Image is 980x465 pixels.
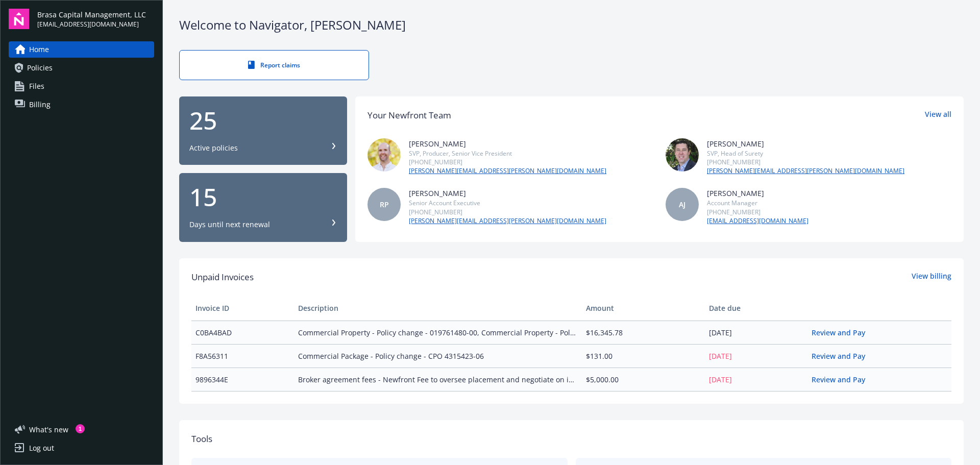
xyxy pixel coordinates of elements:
[29,424,68,435] span: What ' s new
[812,375,873,384] a: Review and Pay
[179,50,369,80] a: Report claims
[191,432,951,446] div: Tools
[409,208,606,216] div: [PHONE_NUMBER]
[582,321,705,344] td: $16,345.78
[409,138,606,149] div: [PERSON_NAME]
[27,60,53,76] span: Policies
[707,158,904,166] div: [PHONE_NUMBER]
[191,321,294,344] td: C0BA4BAD
[29,96,51,113] span: Billing
[191,296,294,321] th: Invoice ID
[367,138,401,172] img: photo
[409,199,606,207] div: Senior Account Executive
[666,138,699,172] img: photo
[707,216,808,226] a: [EMAIL_ADDRESS][DOMAIN_NAME]
[707,199,808,207] div: Account Manager
[707,149,904,158] div: SVP, Head of Surety
[179,173,347,242] button: 15Days until next renewal
[29,41,49,58] span: Home
[9,96,154,113] a: Billing
[298,374,577,385] span: Broker agreement fees - Newfront Fee to oversee placement and negotiate on insured's behalf
[707,138,904,149] div: [PERSON_NAME]
[9,78,154,94] a: Files
[29,440,54,456] div: Log out
[925,109,951,122] a: View all
[179,16,964,34] div: Welcome to Navigator , [PERSON_NAME]
[812,328,873,337] a: Review and Pay
[707,166,904,176] a: [PERSON_NAME][EMAIL_ADDRESS][PERSON_NAME][DOMAIN_NAME]
[298,327,577,338] span: Commercial Property - Policy change - 019761480-00, Commercial Property - Policy change - 0100361...
[189,219,270,230] div: Days until next renewal
[707,208,808,216] div: [PHONE_NUMBER]
[582,344,705,368] td: $131.00
[37,9,154,29] button: Brasa Capital Management, LLC[EMAIL_ADDRESS][DOMAIN_NAME]
[37,9,146,20] span: Brasa Capital Management, LLC
[9,424,85,435] button: What's new1
[200,61,348,69] div: Report claims
[9,60,154,76] a: Policies
[912,271,951,284] a: View billing
[9,9,29,29] img: navigator-logo.svg
[705,344,807,368] td: [DATE]
[409,188,606,199] div: [PERSON_NAME]
[189,143,238,153] div: Active policies
[29,78,44,94] span: Files
[409,149,606,158] div: SVP, Producer, Senior Vice President
[812,351,873,361] a: Review and Pay
[409,216,606,226] a: [PERSON_NAME][EMAIL_ADDRESS][PERSON_NAME][DOMAIN_NAME]
[294,296,581,321] th: Description
[705,368,807,391] td: [DATE]
[191,344,294,368] td: F8A56311
[191,271,254,284] span: Unpaid Invoices
[380,199,389,210] span: RP
[189,108,337,133] div: 25
[582,368,705,391] td: $5,000.00
[191,368,294,391] td: 9896344E
[409,158,606,166] div: [PHONE_NUMBER]
[679,199,685,210] span: AJ
[367,109,451,122] div: Your Newfront Team
[705,321,807,344] td: [DATE]
[76,424,85,433] div: 1
[179,96,347,165] button: 25Active policies
[582,296,705,321] th: Amount
[705,296,807,321] th: Date due
[707,188,808,199] div: [PERSON_NAME]
[189,185,337,209] div: 15
[37,20,146,29] span: [EMAIL_ADDRESS][DOMAIN_NAME]
[298,351,577,361] span: Commercial Package - Policy change - CPO 4315423-06
[9,41,154,58] a: Home
[409,166,606,176] a: [PERSON_NAME][EMAIL_ADDRESS][PERSON_NAME][DOMAIN_NAME]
